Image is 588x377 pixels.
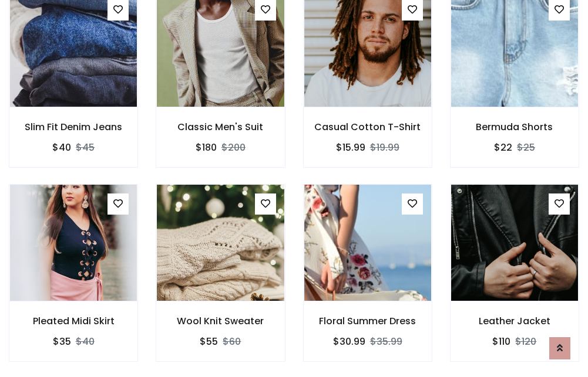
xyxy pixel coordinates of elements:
[492,336,510,347] h6: $110
[53,336,71,347] h6: $35
[196,142,217,153] h6: $180
[370,141,399,154] del: $19.99
[52,142,71,153] h6: $40
[517,141,535,154] del: $25
[515,335,536,348] del: $120
[223,335,241,348] del: $60
[9,315,137,327] h6: Pleated Midi Skirt
[156,315,284,327] h6: Wool Knit Sweater
[451,315,579,327] h6: Leather Jacket
[333,336,365,347] h6: $30.99
[200,336,218,347] h6: $55
[494,142,512,153] h6: $22
[76,141,95,154] del: $45
[336,142,365,153] h6: $15.99
[370,335,402,348] del: $35.99
[304,315,432,327] h6: Floral Summer Dress
[451,121,579,133] h6: Bermuda Shorts
[76,335,95,348] del: $40
[221,141,246,154] del: $200
[9,121,137,133] h6: Slim Fit Denim Jeans
[304,121,432,133] h6: Casual Cotton T-Shirt
[156,121,284,133] h6: Classic Men's Suit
